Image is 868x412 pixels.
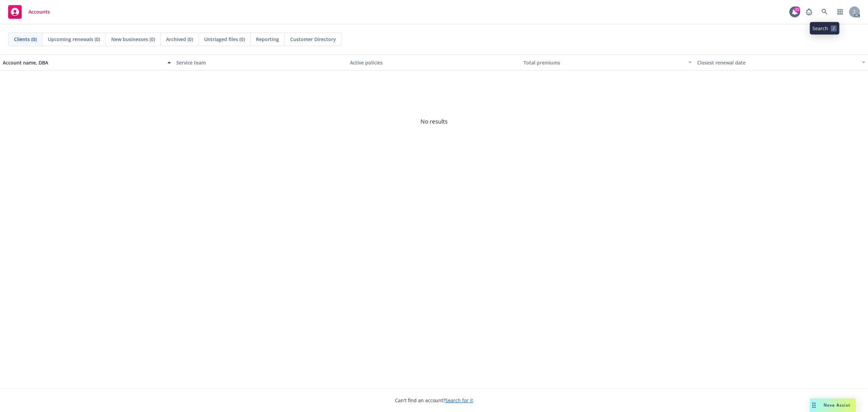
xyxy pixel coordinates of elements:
span: New businesses (0) [111,36,155,43]
div: Account name, DBA [3,59,163,66]
span: Reporting [256,36,279,43]
div: Active policies [350,59,518,66]
button: Nova Assist [810,398,856,412]
button: Closest renewal date [694,54,868,71]
button: Service team [174,54,347,71]
a: Search [818,5,831,19]
button: Active policies [347,54,521,71]
div: 23 [794,6,800,13]
div: Closest renewal date [697,59,858,66]
span: Can't find an account? [395,397,473,404]
span: Nova Assist [824,402,850,408]
span: Accounts [28,9,50,15]
span: Untriaged files (0) [204,36,245,43]
button: Total premiums [521,54,694,71]
span: Archived (0) [166,36,193,43]
span: Customer Directory [290,36,336,43]
a: Switch app [833,5,847,19]
div: Total premiums [524,59,684,66]
a: Search for it [445,397,473,404]
a: Report a Bug [802,5,816,19]
div: Service team [176,59,344,66]
a: Accounts [5,2,53,21]
span: Clients (0) [14,36,37,43]
span: Upcoming renewals (0) [48,36,100,43]
div: Drag to move [810,398,818,412]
